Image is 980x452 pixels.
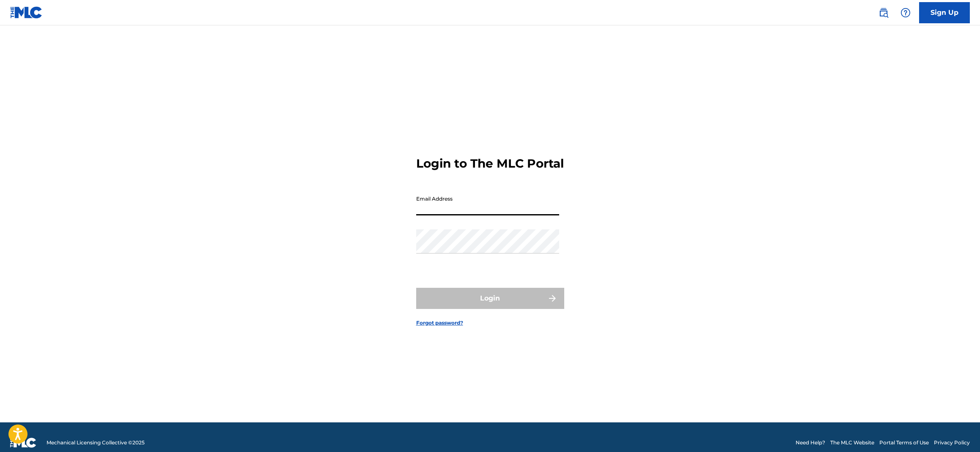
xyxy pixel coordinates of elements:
[900,8,911,18] img: help
[830,439,874,446] a: The MLC Website
[416,156,564,171] h3: Login to The MLC Portal
[875,4,892,21] a: Public Search
[416,319,463,327] a: Forgot password?
[10,6,43,19] img: MLC Logo
[934,439,970,446] a: Privacy Policy
[878,8,889,18] img: search
[796,439,825,446] a: Need Help?
[919,2,970,23] a: Sign Up
[897,4,914,21] div: Help
[47,439,145,446] span: Mechanical Licensing Collective © 2025
[879,439,929,446] a: Portal Terms of Use
[10,438,36,448] img: logo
